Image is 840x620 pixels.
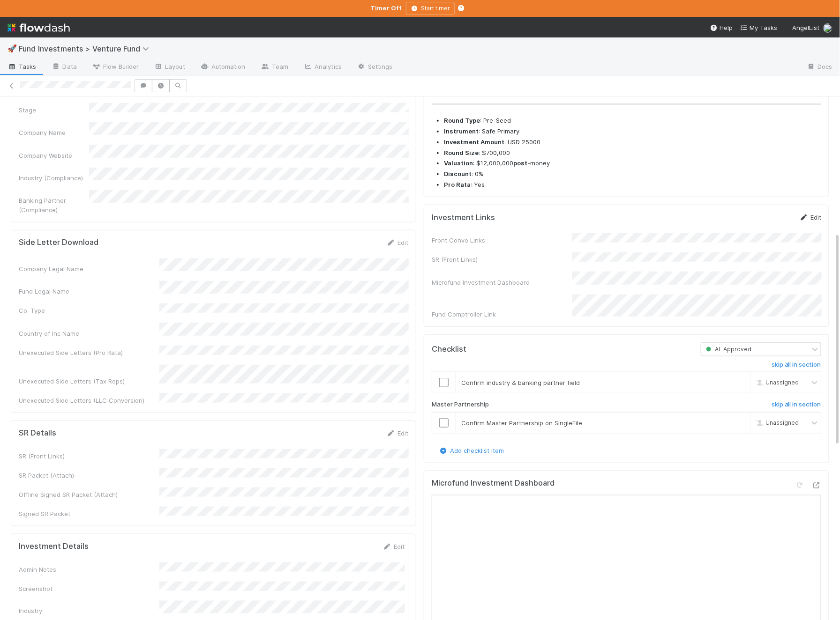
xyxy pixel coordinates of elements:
a: Team [253,60,296,75]
span: Confirm Master Partnership on SingleFile [461,419,582,427]
a: Analytics [296,60,349,75]
div: SR Packet (Attach) [19,471,159,480]
span: Unassigned [754,420,799,427]
li: : USD 25000 [444,138,821,147]
button: Start timer [406,2,455,15]
div: Co. Type [19,306,159,315]
div: Fund Comptroller Link [432,310,572,319]
div: Banking Partner (Compliance) [19,196,89,214]
span: Tasks [7,62,37,71]
a: Flow Builder [84,60,146,75]
a: skip all in section [772,401,821,412]
span: AngelList [792,24,819,31]
div: Signed SR Packet [19,509,159,518]
div: Microfund Investment Dashboard [432,278,572,287]
li: : Pre-Seed [444,116,821,125]
div: Company Legal Name [19,264,159,273]
span: Fund Investments > Venture Fund [19,44,154,53]
div: Help [710,23,733,32]
div: Screenshot [19,584,159,593]
strong: Round Type [444,117,480,124]
li: : $700,000 [444,148,821,158]
div: Industry (Compliance) [19,173,89,183]
a: Automation [193,60,253,75]
a: Edit [386,239,408,246]
h5: Checklist [432,345,466,354]
a: My Tasks [740,23,777,32]
h5: Investment Details [19,542,89,551]
a: Layout [146,60,193,75]
div: Industry [19,606,159,616]
div: Stage [19,105,89,115]
a: Settings [349,60,400,75]
h5: SR Details [19,428,56,438]
span: My Tasks [740,24,777,31]
div: Unexecuted Side Letters (Pro Rata) [19,348,159,357]
h6: skip all in section [772,361,821,369]
div: Unexecuted Side Letters (Tax Reps) [19,376,159,386]
strong: Pro Rata [444,181,471,188]
div: Country of Inc Name [19,329,159,338]
div: Company Name [19,128,89,137]
li: : Safe Primary [444,127,821,136]
h6: Master Partnership [432,401,489,408]
img: avatar_12dd09bb-393f-4edb-90ff-b12147216d3f.png [823,23,832,33]
a: Add checklist item [439,447,504,454]
div: Offline Signed SR Packet (Attach) [19,490,159,499]
a: Edit [386,429,408,437]
a: Data [44,60,84,75]
h5: Microfund Investment Dashboard [432,479,555,488]
div: SR (Front Links) [19,451,159,461]
img: logo-inverted-e16ddd16eac7371096b0.svg [7,20,70,36]
div: Company Website [19,151,89,160]
strong: Timer Off [371,4,402,12]
a: Docs [799,60,840,75]
h6: skip all in section [772,401,821,408]
strong: Investment Amount [444,138,504,146]
div: Fund Legal Name [19,287,159,296]
li: : Yes [444,180,821,190]
span: Flow Builder [92,62,139,71]
li: : $12,000,000 -money [444,159,821,168]
h5: Investment Links [432,213,495,222]
a: Edit [799,214,821,221]
span: AL Approved [704,346,751,353]
div: Unexecuted Side Letters (LLC Conversion) [19,396,159,405]
a: Edit [382,543,405,550]
div: Admin Notes [19,565,159,574]
a: skip all in section [772,361,821,372]
div: Front Convo Links [432,236,572,245]
strong: Valuation [444,159,473,167]
span: Confirm industry & banking partner field [461,379,580,386]
span: 🚀 [7,44,17,52]
strong: Round Size [444,149,479,156]
h5: Side Letter Download [19,238,98,247]
strong: Discount [444,170,472,177]
li: : 0% [444,170,821,179]
strong: post [513,159,527,167]
strong: Instrument [444,127,479,135]
span: Unassigned [754,379,799,386]
div: SR (Front Links) [432,255,572,264]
